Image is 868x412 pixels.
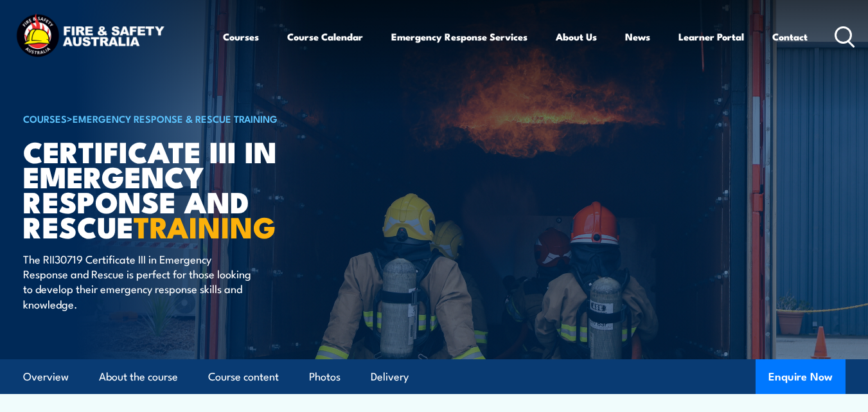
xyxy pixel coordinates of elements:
a: COURSES [23,111,67,125]
a: Course Calendar [287,21,363,52]
h1: Certificate III in Emergency Response and Rescue [23,138,341,239]
p: The RII30719 Certificate III in Emergency Response and Rescue is perfect for those looking to dev... [23,251,258,312]
a: Photos [309,360,341,394]
a: News [625,21,650,52]
a: Learner Portal [678,21,744,52]
a: Delivery [371,360,409,394]
a: About Us [556,21,597,52]
h6: > [23,111,341,126]
a: Emergency Response & Rescue Training [73,111,278,125]
button: Enquire Now [756,359,846,394]
a: Overview [23,360,69,394]
strong: TRAINING [134,204,276,248]
a: Course content [208,360,279,394]
a: Emergency Response Services [391,21,527,52]
a: Courses [223,21,259,52]
a: Contact [772,21,808,52]
a: About the course [99,360,178,394]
